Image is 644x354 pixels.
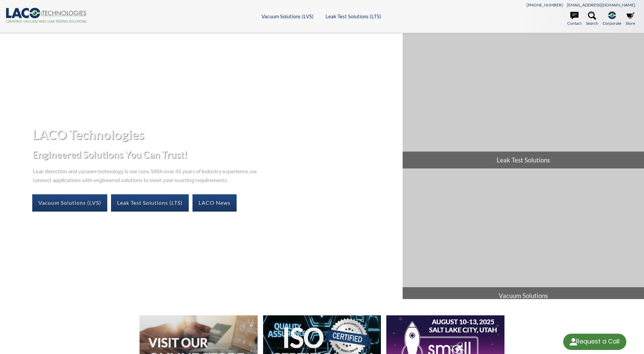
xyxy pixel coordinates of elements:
[32,166,260,183] p: Leak detection and vacuum technology is our core. With over 45 years of industry experience, we c...
[563,334,626,350] div: Request a Call
[261,13,314,19] a: Vacuum Solutions (LVS)
[576,334,620,349] div: Request a Call
[567,2,635,7] a: [EMAIL_ADDRESS][DOMAIN_NAME]
[603,20,621,26] span: Corporate
[567,12,582,26] a: Contact
[32,126,397,143] h1: LACO Technologies
[403,169,644,304] a: Vacuum Solutions
[568,336,579,347] img: round button
[626,12,635,26] a: Store
[32,148,397,161] h2: Engineered Solutions You Can Trust!
[192,194,237,211] a: LACO News
[111,194,189,211] a: Leak Test Solutions (LTS)
[326,13,381,19] a: Leak Test Solutions (LTS)
[403,152,644,169] span: Leak Test Solutions
[32,194,107,211] a: Vacuum Solutions (LVS)
[403,287,644,304] span: Vacuum Solutions
[527,2,563,7] a: [PHONE_NUMBER]
[403,33,644,169] a: Leak Test Solutions
[586,12,598,26] a: Search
